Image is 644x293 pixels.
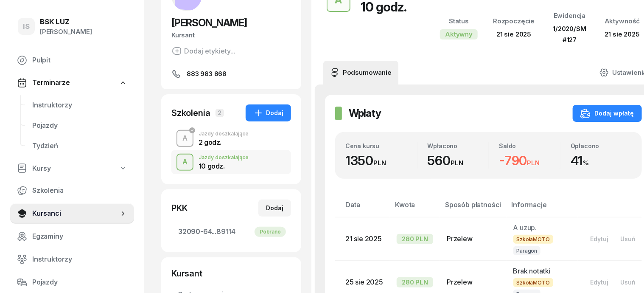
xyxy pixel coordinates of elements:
h2: Wpłaty [349,107,381,120]
span: Terminarze [32,77,70,88]
div: Aktywny [440,29,478,39]
span: A uzup. [513,223,537,232]
small: PLN [527,159,540,167]
span: 32090-64...89114 [178,226,284,237]
span: Instruktorzy [32,254,127,265]
span: 2 [216,109,224,117]
span: Kursanci [32,208,119,219]
div: 1350 [345,153,417,169]
div: 10 godz. [199,163,249,169]
a: Pojazdy [10,272,134,293]
div: Opłacono [571,142,632,149]
a: Pulpit [10,50,134,70]
span: 21 sie 2025 [345,234,382,243]
div: Przelew [447,277,499,288]
div: 41 [571,153,632,169]
a: 32090-64...89114Pobrano [171,222,291,242]
a: Podsumowanie [323,61,398,85]
span: Kursy [32,163,51,174]
div: 560 [428,153,489,169]
div: Saldo [499,142,560,149]
button: A [176,154,193,171]
div: Cena kursu [345,142,417,149]
a: Kursy [10,159,134,178]
div: -790 [499,153,560,169]
a: Instruktorzy [25,95,134,116]
small: % [583,159,589,167]
span: Tydzień [32,141,127,152]
span: Egzaminy [32,231,127,242]
div: Aktywność [605,16,640,27]
a: Pojazdy [25,116,134,136]
th: Data [335,199,390,217]
th: Sposób płatności [440,199,506,217]
span: Pojazdy [32,277,127,288]
a: Tydzień [25,136,134,156]
div: Usuń [621,235,636,242]
div: Kursant [171,30,291,41]
div: PKK [171,202,188,214]
span: Instruktorzy [32,100,127,111]
a: Terminarze [10,73,134,93]
div: Przelew [447,234,499,245]
span: 25 sie 2025 [345,278,383,286]
span: Brak notatki [513,267,551,275]
span: Pojazdy [32,120,127,131]
div: 21 sie 2025 [605,29,640,40]
div: Dodaj [253,108,283,118]
button: Dodaj [246,104,291,121]
div: Wpłacono [428,142,489,149]
button: Edytuj [585,275,615,289]
div: Dodaj [266,203,283,213]
th: Informacje [507,199,578,217]
div: [PERSON_NAME] [40,26,92,37]
a: Egzaminy [10,226,134,247]
span: [PERSON_NAME] [171,17,247,29]
div: Edytuj [591,235,609,242]
div: A [179,155,191,169]
th: Kwota [390,199,440,217]
div: A [179,131,191,146]
span: SzkołaMOTO [513,235,553,244]
span: SzkołaMOTO [513,278,553,287]
div: 280 PLN [397,234,433,244]
div: Pobrano [255,227,286,237]
div: Ewidencja [550,10,589,21]
button: AJazdy doszkalające2 godz. [171,127,291,150]
button: Edytuj [585,232,615,246]
span: Szkolenia [32,185,127,196]
div: Jazdy doszkalające [199,131,249,136]
button: Dodaj wpłatę [573,105,642,122]
a: Szkolenia [10,180,134,201]
div: Dodaj wpłatę [580,108,634,118]
a: Instruktorzy [10,249,134,270]
small: PLN [373,159,386,167]
span: IS [23,23,30,30]
span: Pulpit [32,55,127,66]
button: Dodaj [258,200,291,217]
div: Rozpoczęcie [493,16,535,27]
button: A [176,130,193,147]
div: Status [440,16,478,27]
div: 2 godz. [199,139,249,146]
button: Usuń [615,232,642,246]
div: Jazdy doszkalające [199,155,249,160]
span: Paragon [513,246,541,255]
button: Dodaj etykiety... [171,46,235,56]
div: 1/2020/SM #127 [550,23,589,45]
button: AJazdy doszkalające10 godz. [171,150,291,174]
div: Kursant [171,268,291,279]
span: 883 983 868 [187,69,227,79]
small: PLN [451,159,463,167]
div: Szkolenia [171,107,210,119]
div: BSK LUZ [40,18,92,25]
div: Usuń [621,279,636,286]
a: 883 983 868 [171,69,291,79]
a: Kursanci [10,203,134,224]
button: Usuń [615,275,642,289]
div: 280 PLN [397,277,433,287]
span: 21 sie 2025 [496,30,531,38]
div: Edytuj [591,279,609,286]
